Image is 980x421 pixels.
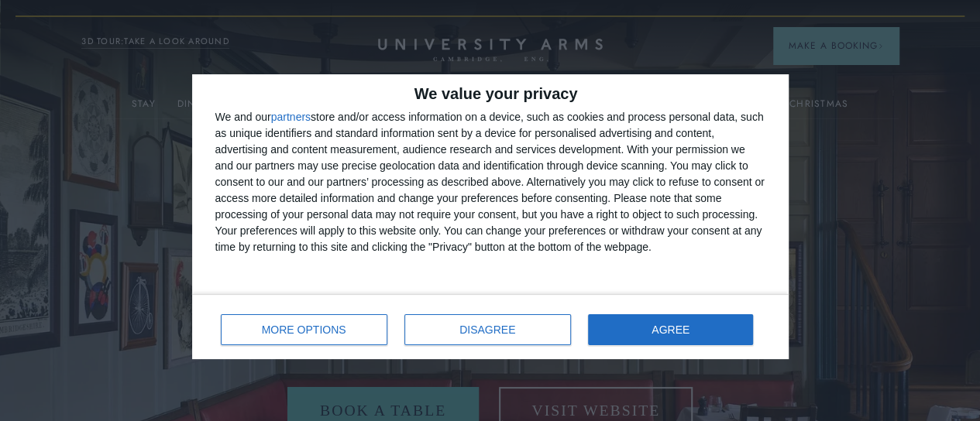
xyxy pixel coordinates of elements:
[459,324,515,335] span: DISAGREE
[404,314,571,345] button: DISAGREE
[192,74,789,359] div: qc-cmp2-ui
[215,86,765,101] h2: We value your privacy
[262,324,346,335] span: MORE OPTIONS
[588,314,754,345] button: AGREE
[652,324,689,335] span: AGREE
[215,109,765,255] div: We and our store and/or access information on a device, such as cookies and process personal data...
[221,314,387,345] button: MORE OPTIONS
[271,111,311,122] button: partners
